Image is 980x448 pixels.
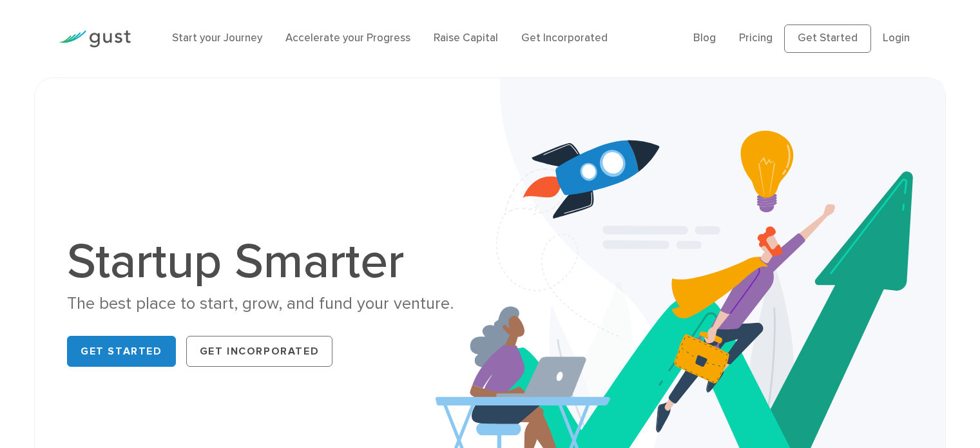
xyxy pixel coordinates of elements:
a: Get Started [784,24,871,53]
a: Raise Capital [434,32,498,44]
a: Get Started [67,336,176,367]
a: Accelerate your Progress [285,32,410,44]
a: Pricing [739,32,773,44]
a: Get Incorporated [521,32,608,44]
div: The best place to start, grow, and fund your venture. [67,293,480,315]
a: Blog [693,32,716,44]
a: Start your Journey [172,32,262,44]
h1: Startup Smarter [67,237,480,286]
a: Login [883,32,910,44]
a: Get Incorporated [186,336,333,367]
img: Gust Logo [59,30,131,48]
